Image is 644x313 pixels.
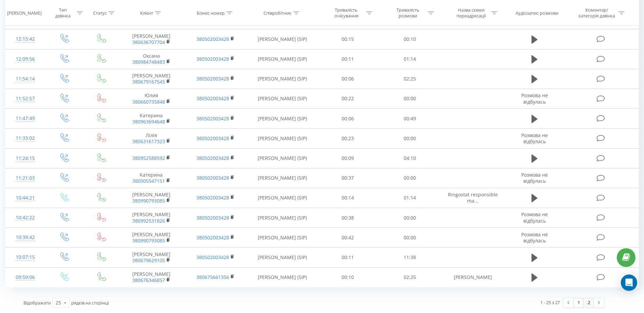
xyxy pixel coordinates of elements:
div: 11:24:15 [12,152,38,165]
td: 00:11 [317,248,379,267]
td: 00:00 [379,168,440,188]
td: 00:00 [379,89,440,108]
td: [PERSON_NAME] [119,208,183,228]
td: 00:37 [317,168,379,188]
div: 09:59:06 [12,271,38,284]
div: Тривалість очікування [328,7,364,19]
td: Лілія [119,129,183,148]
a: 380990793085 [132,197,165,204]
a: 380952588592 [132,155,165,161]
div: 25 [56,299,61,306]
a: 380502003428 [196,36,229,42]
td: 00:00 [379,228,440,248]
td: 00:06 [317,69,379,89]
td: 00:38 [317,208,379,228]
td: 11:38 [379,248,440,267]
td: 00:49 [379,109,440,129]
td: 00:09 [317,148,379,168]
td: Катерина [119,168,183,188]
a: 380992531826 [132,218,165,224]
div: Клієнт [140,10,153,16]
td: [PERSON_NAME] (SIP) [248,228,317,248]
td: [PERSON_NAME] [440,267,505,287]
td: Оксана [119,49,183,69]
div: 11:52:57 [12,92,38,105]
div: Статус [93,10,107,16]
div: Коментар/категорія дзвінка [577,7,617,19]
div: Тривалість розмови [390,7,426,19]
td: [PERSON_NAME] (SIP) [248,109,317,129]
a: 380505547151 [132,178,165,184]
a: 380502003428 [196,194,229,201]
a: 380963694648 [132,118,165,125]
span: Розмова не відбулась [521,211,548,224]
td: [PERSON_NAME] [119,188,183,208]
td: 00:22 [317,89,379,108]
a: 380631617323 [132,138,165,145]
div: 10:42:22 [12,211,38,224]
td: 00:10 [317,267,379,287]
td: [PERSON_NAME] (SIP) [248,248,317,267]
a: 380502003428 [196,135,229,141]
a: 380502003428 [196,95,229,102]
div: 11:47:49 [12,112,38,125]
td: 01:14 [379,49,440,69]
span: рядків на сторінці [71,300,109,306]
a: 380675661356 [196,274,229,280]
a: 380502003428 [196,254,229,260]
td: 02:25 [379,69,440,89]
a: 380502003428 [196,155,229,161]
td: Катерина [119,109,183,129]
td: [PERSON_NAME] (SIP) [248,168,317,188]
td: 00:23 [317,129,379,148]
div: Співробітник [264,10,291,16]
td: 00:11 [317,49,379,69]
td: [PERSON_NAME] (SIP) [248,129,317,148]
td: [PERSON_NAME] (SIP) [248,208,317,228]
td: 00:14 [317,188,379,208]
div: 10:07:15 [12,251,38,264]
a: 380502003428 [196,175,229,181]
div: Тип дзвінка [51,7,75,19]
td: [PERSON_NAME] (SIP) [248,148,317,168]
td: [PERSON_NAME] (SIP) [248,29,317,49]
div: Open Intercom Messenger [621,274,637,291]
div: 12:15:42 [12,32,38,46]
a: 2 [584,298,594,308]
td: [PERSON_NAME] (SIP) [248,49,317,69]
td: [PERSON_NAME] [119,267,183,287]
td: [PERSON_NAME] (SIP) [248,267,317,287]
td: 01:14 [379,188,440,208]
a: 380502003428 [196,115,229,122]
span: Розмова не відбулась [521,172,548,184]
a: 380502003428 [196,234,229,241]
a: 380676346857 [132,277,165,283]
span: Розмова не відбулась [521,92,548,105]
a: 380679167545 [132,78,165,85]
td: [PERSON_NAME] (SIP) [248,188,317,208]
td: [PERSON_NAME] (SIP) [248,69,317,89]
a: 380660735848 [132,99,165,105]
td: 00:00 [379,208,440,228]
div: 10:39:42 [12,231,38,244]
a: 1 [573,298,584,308]
div: 11:54:14 [12,72,38,86]
div: Аудіозапис розмови [515,10,558,16]
a: 380502003428 [196,56,229,62]
td: [PERSON_NAME] [119,69,183,89]
a: 380502003428 [196,214,229,221]
td: 00:15 [317,29,379,49]
td: 00:10 [379,29,440,49]
span: Відображати [24,300,51,306]
td: 04:10 [379,148,440,168]
td: 00:06 [317,109,379,129]
td: 00:00 [379,129,440,148]
div: 1 - 25 з 27 [540,299,560,306]
td: Юлия [119,89,183,108]
div: [PERSON_NAME] [7,10,42,16]
td: [PERSON_NAME] [119,228,183,248]
td: [PERSON_NAME] [119,29,183,49]
a: 380502003428 [196,75,229,82]
a: 380984748483 [132,59,165,65]
td: 02:25 [379,267,440,287]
